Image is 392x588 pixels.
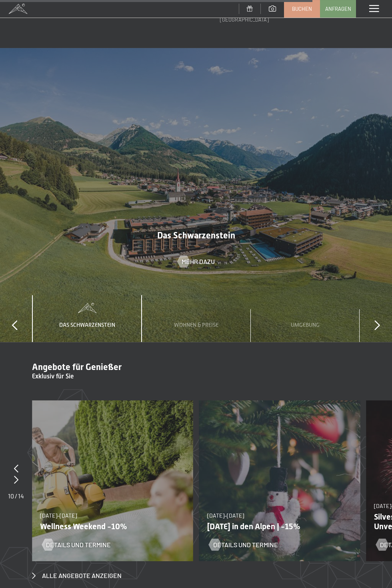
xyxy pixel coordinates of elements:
span: Details und Termine [46,540,111,549]
a: Anfragen [320,0,356,17]
span: [DATE]–[DATE] [40,512,77,519]
span: [DATE]–[DATE] [207,512,244,519]
span: Buchen [292,5,312,12]
a: Details und Termine [42,540,111,549]
span: 14 [18,492,24,500]
span: Angebote für Genießer [32,362,122,372]
span: / [15,492,17,500]
span: Mehr dazu [182,257,215,266]
p: [DATE] in den Alpen | -15% [207,522,346,531]
span: Details und Termine [213,540,278,549]
span: Anfragen [325,5,351,12]
span: Das Schwarzenstein [157,230,235,240]
span: Exklusiv für Sie [32,372,74,380]
p: Wellness Weekend -10% [40,522,179,531]
a: Details und Termine [209,540,278,549]
span: Umgebung [291,322,320,328]
a: Mehr dazu [178,257,215,266]
span: Wohnen & Preise [174,322,218,328]
a: Alle Angebote anzeigen [32,571,122,580]
a: Buchen [284,0,320,17]
span: Alle Angebote anzeigen [42,571,122,580]
span: 10 [8,492,14,500]
span: Das Schwarzenstein [59,322,115,328]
